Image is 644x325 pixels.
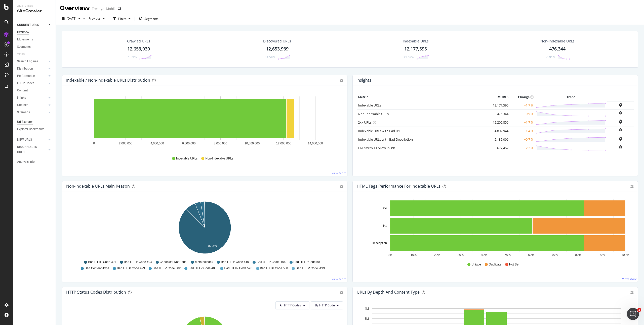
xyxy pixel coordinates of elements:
[357,199,634,258] svg: A chart.
[17,119,33,125] div: Url Explorer
[17,37,52,42] a: Movements
[311,301,343,309] button: By HTTP Code
[340,79,343,82] div: gear
[205,156,233,161] span: Non-Indexable URLs
[67,16,76,21] span: 2025 Aug. 31st
[619,128,622,132] div: bell-plus
[383,224,387,228] text: H1
[17,159,35,165] div: Analysis Info
[358,137,413,142] a: Indexable URLs with Bad Description
[17,66,47,71] a: Distribution
[66,78,150,83] div: Indexable / Non-Indexable URLs Distribution
[308,142,323,145] text: 14,000,000
[144,17,158,21] span: Segments
[552,253,558,257] text: 70%
[356,77,371,84] h4: Insights
[619,145,622,149] div: bell-plus
[17,30,52,35] a: Overview
[111,15,133,23] button: Filters
[388,253,392,257] text: 0%
[458,253,464,257] text: 30%
[372,241,387,245] text: Description
[17,59,47,64] a: Search Engines
[471,262,481,267] span: Unique
[17,4,52,8] div: Analytics
[630,185,634,188] div: gear
[150,142,164,145] text: 4,000,000
[182,142,196,145] text: 6,000,000
[276,142,291,145] text: 12,000,000
[505,253,511,257] text: 50%
[85,266,109,270] span: Bad Content-Type
[224,266,252,270] span: Bad HTTP Code 520
[119,142,133,145] text: 2,000,000
[17,73,47,79] a: Performance
[357,184,440,189] div: HTML Tags Performance for Indexable URLs
[17,44,52,49] a: Segments
[357,93,490,101] th: Metric
[358,103,381,107] a: Indexable URLs
[260,266,288,270] span: Bad HTTP Code 500
[621,253,629,257] text: 100%
[365,307,369,310] text: 4M
[490,118,510,127] td: 12,205,856
[160,260,187,264] span: Canonical Not Equal
[66,184,130,189] div: Non-Indexable URLs Main Reason
[490,127,510,135] td: 4,802,944
[127,39,150,44] div: Crawled URLs
[510,144,535,152] td: +2.2 %
[17,119,52,125] a: Url Explorer
[87,15,107,23] button: Previous
[510,110,535,118] td: -0.9 %
[17,137,47,142] a: NEW URLS
[263,39,291,44] div: Discovered URLs
[87,16,101,21] span: Previous
[637,308,641,312] span: 1
[619,103,622,107] div: bell-plus
[619,111,622,115] div: bell-plus
[510,127,535,135] td: +1.4 %
[358,120,372,125] a: 2xx URLs
[188,266,216,270] span: Bad HTTP Code 400
[66,93,343,152] svg: A chart.
[280,303,301,307] span: All HTTP Codes
[404,55,414,59] div: +1.69%
[489,262,501,267] span: Duplicate
[357,290,420,295] div: URLs by Depth and Content Type
[195,260,213,264] span: Meta noindex
[17,73,35,79] div: Performance
[88,260,116,264] span: Bad HTTP Code 301
[509,262,519,267] span: Not Set
[17,66,33,71] div: Distribution
[17,30,29,35] div: Overview
[481,253,487,257] text: 40%
[17,37,33,42] div: Movements
[510,93,535,101] th: Change
[434,253,440,257] text: 20%
[381,206,387,210] text: Title
[17,81,34,86] div: HTTP Codes
[510,135,535,144] td: +0.7 %
[17,51,30,57] a: Visits
[17,127,52,132] a: Explorer Bookmarks
[92,6,116,11] div: Trendyol Mobile
[17,159,52,165] a: Analysis Info
[17,144,47,155] a: DISAPPEARED URLS
[17,22,39,28] div: CURRENT URLS
[17,102,28,108] div: Outlinks
[294,260,321,264] span: Bad HTTP Code 503
[340,185,343,188] div: gear
[17,22,47,28] a: CURRENT URLS
[17,88,28,93] div: Content
[510,118,535,127] td: +1.7 %
[117,266,145,270] span: Bad HTTP Code 429
[365,317,369,320] text: 3M
[60,15,83,23] button: [DATE]
[619,137,622,141] div: bell-plus
[17,88,52,93] a: Content
[17,8,52,14] div: SiteCrawler
[66,199,343,258] svg: A chart.
[510,101,535,110] td: +1.7 %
